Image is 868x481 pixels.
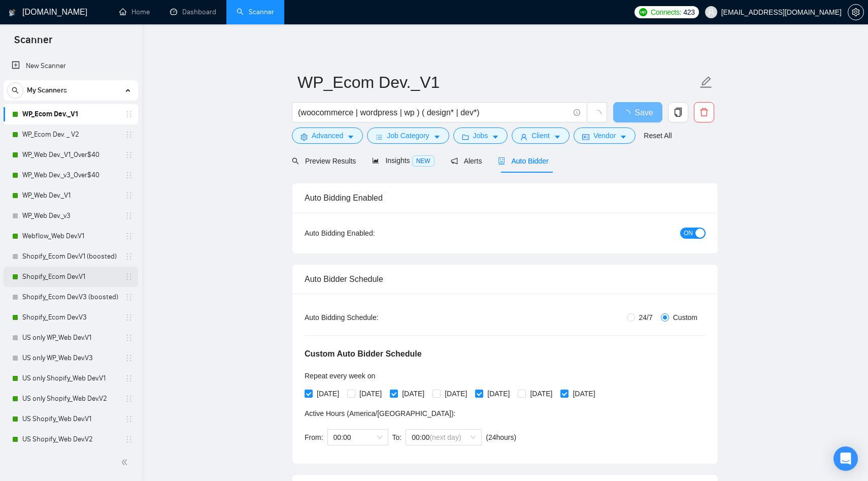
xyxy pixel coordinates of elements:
[333,430,382,445] span: 00:00
[441,388,471,399] span: [DATE]
[305,312,438,323] div: Auto Bidding Schedule:
[9,5,16,21] img: logo
[412,430,476,445] span: 00:00
[635,312,657,323] span: 24/7
[651,7,681,18] span: Connects:
[462,133,469,141] span: folder
[684,228,693,239] span: ON
[486,433,516,441] span: ( 24 hours)
[305,183,706,212] div: Auto Bidding Enabled
[347,133,354,141] span: caret-down
[125,151,133,159] span: holder
[119,8,150,16] a: homeHome
[574,127,636,144] button: idcardVendorcaret-down
[372,156,434,165] span: Insights
[4,56,138,76] li: New Scanner
[367,127,449,144] button: barsJob Categorycaret-down
[376,133,383,141] span: bars
[833,446,858,471] div: Open Intercom Messenger
[635,106,653,119] span: Save
[483,388,514,399] span: [DATE]
[12,56,130,76] a: New Scanner
[569,388,599,399] span: [DATE]
[412,155,435,167] span: NEW
[22,246,119,267] a: Shopify_Ecom Dev.V1 (boosted)
[125,171,133,179] span: holder
[613,102,662,122] button: Save
[22,307,119,328] a: Shopify_Ecom Dev.V3
[451,157,458,165] span: notification
[125,313,133,322] span: holder
[451,157,482,165] span: Alerts
[170,8,216,16] a: dashboardDashboard
[22,287,119,307] a: Shopify_Ecom Dev.V3 (boosted)
[694,102,714,122] button: delete
[22,368,119,389] a: US only Shopify_Web Dev.V1
[22,145,119,165] a: WP_Web Dev._V1_Over$40
[22,389,119,409] a: US only Shopify_Web Dev.V2
[433,133,441,141] span: caret-down
[669,108,688,117] span: copy
[498,157,548,165] span: Auto Bidder
[22,124,119,145] a: WP_Ecom Dev. _ V2
[305,409,455,418] span: Active Hours ( America/[GEOGRAPHIC_DATA] ):
[531,130,550,141] span: Client
[512,127,570,144] button: userClientcaret-down
[125,273,133,281] span: holder
[22,429,119,450] a: US Shopify_Web Dev.V2
[372,157,379,164] span: area-chart
[398,388,428,399] span: [DATE]
[554,133,561,141] span: caret-down
[848,8,863,16] span: setting
[848,8,864,16] a: setting
[473,130,488,141] span: Jobs
[668,102,688,122] button: copy
[848,4,864,20] button: setting
[305,433,323,441] span: From:
[622,110,635,118] span: loading
[125,334,133,342] span: holder
[22,267,119,287] a: Shopify_Ecom Dev.V1
[392,433,402,441] span: To:
[22,104,119,124] a: WP_Ecom Dev._V1
[7,82,23,99] button: search
[125,354,133,362] span: holder
[22,348,119,368] a: US only WP_Web Dev.V3
[125,374,133,382] span: holder
[22,165,119,185] a: WP_Web Dev._v3_Over$40
[292,157,356,165] span: Preview Results
[125,395,133,403] span: holder
[8,87,23,94] span: search
[313,388,343,399] span: [DATE]
[301,133,308,141] span: setting
[520,133,527,141] span: user
[312,130,343,141] span: Advanced
[683,7,694,18] span: 423
[22,328,119,348] a: US only WP_Web Dev.V1
[27,80,67,101] span: My Scanners
[125,212,133,220] span: holder
[22,409,119,429] a: US Shopify_Web Dev.V1
[292,157,299,165] span: search
[593,130,616,141] span: Vendor
[582,133,589,141] span: idcard
[125,252,133,261] span: holder
[498,157,505,165] span: robot
[125,232,133,240] span: holder
[699,76,713,89] span: edit
[305,265,706,294] div: Auto Bidder Schedule
[453,127,508,144] button: folderJobscaret-down
[305,228,438,239] div: Auto Bidding Enabled:
[644,130,672,141] a: Reset All
[639,8,647,16] img: upwork-logo.png
[305,372,375,380] span: Repeat every week on
[22,226,119,246] a: Webflow_Web Dev.V1
[694,108,714,117] span: delete
[125,415,133,423] span: holder
[574,109,580,116] span: info-circle
[526,388,556,399] span: [DATE]
[121,457,131,467] span: double-left
[492,133,499,141] span: caret-down
[708,9,715,16] span: user
[355,388,386,399] span: [DATE]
